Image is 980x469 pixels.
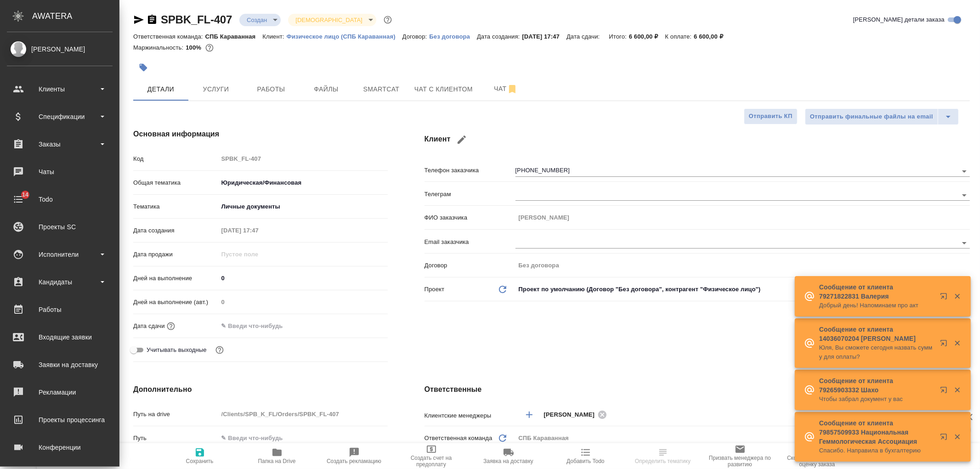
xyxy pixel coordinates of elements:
[425,285,445,294] p: Проект
[402,33,430,40] p: Договор:
[425,129,970,151] h4: Клиент
[566,458,604,464] span: Добавить Todo
[518,404,540,426] button: Добавить менеджера
[133,434,218,443] p: Путь
[194,84,238,95] span: Услуги
[483,458,533,464] span: Заявка на доставку
[218,431,388,445] input: ✎ Введи что-нибудь
[2,381,117,404] a: Рекламации
[779,443,856,469] button: Скопировать ссылку на оценку заказа
[133,33,205,40] p: Ответственная команда:
[161,13,232,26] a: SPBK_FL-407
[7,385,113,399] div: Рекламации
[133,384,388,395] h4: Дополнительно
[133,322,165,331] p: Дата сдачи
[819,283,934,301] p: Сообщение от клиента 79271822831 Валерия
[304,84,348,95] span: Файлы
[425,190,515,199] p: Телеграм
[609,33,629,40] p: Итого:
[544,409,610,420] div: [PERSON_NAME]
[935,381,957,403] button: Открыть в новой вкладке
[819,446,934,455] p: Спасибо. Направила в бухгалтерию
[133,178,218,187] p: Общая тематика
[32,7,119,25] div: AWATERA
[515,430,970,446] div: СПБ Караванная
[7,413,113,427] div: Проекты процессинга
[544,410,600,419] span: [PERSON_NAME]
[239,14,281,26] div: Создан
[515,259,970,272] input: Пустое поле
[2,298,117,321] a: Работы
[249,84,293,95] span: Работы
[784,455,850,468] span: Скопировать ссылку на оценку заказа
[327,458,381,464] span: Создать рекламацию
[133,410,218,419] p: Путь на drive
[7,137,113,151] div: Заказы
[218,199,388,215] div: Личные документы
[7,44,113,54] div: [PERSON_NAME]
[948,339,967,347] button: Закрыть
[161,443,238,469] button: Сохранить
[624,443,702,469] button: Определить тематику
[133,57,153,78] button: Добавить тэг
[522,33,567,40] p: [DATE] 17:47
[635,458,691,464] span: Определить тематику
[359,84,403,95] span: Smartcat
[7,441,113,454] div: Конференции
[2,160,117,183] a: Чаты
[218,319,299,333] input: ✎ Введи что-нибудь
[287,32,402,40] a: Физическое лицо (СПБ Караванная)
[425,213,515,222] p: ФИО заказчика
[853,15,945,24] span: [PERSON_NAME] детали заказа
[133,44,186,51] p: Маржинальность:
[2,353,117,376] a: Заявки на доставку
[293,16,365,24] button: [DEMOGRAPHIC_DATA]
[218,271,388,285] input: ✎ Введи что-нибудь
[819,376,934,395] p: Сообщение от клиента 79265903332 Шахо
[805,108,959,125] div: split button
[425,411,515,420] p: Клиентские менеджеры
[287,33,402,40] p: Физическое лицо (СПБ Караванная)
[2,408,117,431] a: Проекты процессинга
[398,455,465,468] span: Создать счет на предоплату
[425,434,493,443] p: Ответственная команда
[7,248,113,261] div: Исполнители
[218,295,388,309] input: Пустое поле
[7,110,113,124] div: Спецификации
[218,175,388,191] div: Юридическая/Финансовая
[133,226,218,235] p: Дата создания
[7,192,113,206] div: Todo
[810,112,933,122] span: Отправить финальные файлы на email
[316,443,393,469] button: Создать рекламацию
[133,274,218,283] p: Дней на выполнение
[425,166,515,175] p: Телефон заказчика
[819,418,934,446] p: Сообщение от клиента 79857509933 Национальная Геммологическая Ассоциация
[805,108,938,125] button: Отправить финальные файлы на email
[7,220,113,234] div: Проекты SC
[935,334,957,356] button: Открыть в новой вкладке
[948,386,967,394] button: Закрыть
[218,407,388,421] input: Пустое поле
[186,44,204,51] p: 100%
[186,458,214,464] span: Сохранить
[819,343,934,362] p: Юля, Вы сможете сегодня назвать сумму для оплаты?
[694,33,730,40] p: 6 600,00 ₽
[2,188,117,211] a: 14Todo
[244,16,270,24] button: Создан
[958,189,971,202] button: Open
[7,330,113,344] div: Входящие заявки
[429,33,477,40] p: Без договора
[133,154,218,164] p: Код
[393,443,470,469] button: Создать счет на предоплату
[819,395,934,404] p: Чтобы забрал документ у вас
[214,344,226,356] button: Выбери, если сб и вс нужно считать рабочими днями для выполнения заказа.
[948,292,967,300] button: Закрыть
[702,443,779,469] button: Призвать менеджера по развитию
[139,84,183,95] span: Детали
[507,84,518,95] svg: Отписаться
[414,84,473,95] span: Чат с клиентом
[566,33,602,40] p: Дата сдачи:
[7,358,113,372] div: Заявки на доставку
[133,202,218,211] p: Тематика
[133,298,218,307] p: Дней на выполнение (авт.)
